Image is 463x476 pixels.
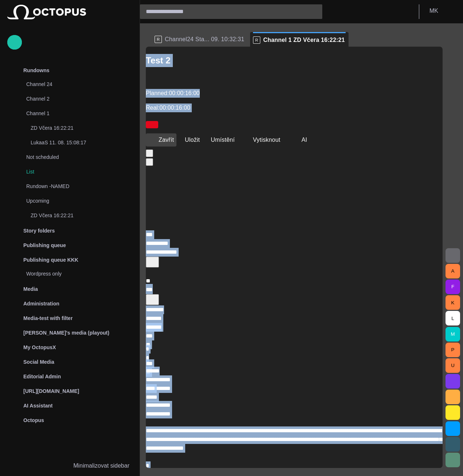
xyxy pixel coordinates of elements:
div: RChannel 1 ZD Včera 16:22:21 [250,32,349,47]
p: Upcoming [26,197,118,204]
button: P [446,343,460,357]
div: AI Assistant [7,398,132,413]
p: Story folders [23,227,55,234]
p: Rundowns [23,67,50,74]
p: [PERSON_NAME]'s media (playout) [23,329,109,336]
button: Zavřít [146,133,176,147]
span: Channel 1 ZD Včera 16:22:21 [263,36,345,44]
p: Media-test with filter [23,315,73,322]
button: U [446,358,460,373]
button: L [446,311,460,325]
img: Octopus News Room [7,5,86,19]
div: Publishing queue [7,238,132,253]
h2: Test 2 [146,54,443,67]
p: AI Assistant [23,402,52,409]
div: List [12,165,132,180]
p: Publishing queue [23,242,66,249]
p: Channel 2 [26,95,118,102]
p: Wordpress only [26,270,132,277]
p: Minimalizovat sidebar [73,461,129,470]
p: Real: 00:00:16:00 [146,104,443,112]
div: Octopus [7,413,132,428]
p: Not scheduled [26,153,118,161]
p: ZD Včera 16:22:21 [31,212,132,219]
p: [URL][DOMAIN_NAME] [23,387,79,395]
p: Publishing queue KKK [23,256,78,264]
button: Umístění [205,133,237,147]
p: Octopus [23,417,44,424]
button: K [446,295,460,310]
button: M [446,327,460,342]
p: Social Media [23,358,54,366]
div: ZD Včera 16:22:21 [16,209,132,223]
button: Vytisknout [240,133,293,147]
button: F [446,280,460,294]
p: M K [429,7,438,15]
div: [URL][DOMAIN_NAME] [7,384,132,398]
div: Media [7,282,132,296]
p: My OctopusX [23,344,56,351]
p: List [26,168,132,175]
p: LukaaS 11. 08. 15:08:17 [31,139,132,146]
button: MK [424,4,459,17]
div: [PERSON_NAME]'s media (playout) [7,325,132,340]
ul: main menu [7,63,132,428]
p: Channel 1 [26,110,118,117]
p: Administration [23,300,59,307]
p: Media [23,285,38,293]
p: R [253,36,260,44]
p: Planned: 00:00:16:00 [146,89,443,98]
p: ZD Včera 16:22:21 [31,124,132,132]
div: LukaaS 11. 08. 15:08:17 [16,136,132,151]
span: Channel24 Sta... 09. 10:32:31 [165,36,244,43]
p: R [155,36,162,43]
div: Wordpress only [12,267,132,282]
button: A [446,264,460,278]
p: Channel 24 [26,81,118,88]
button: Minimalizovat sidebar [7,459,132,473]
div: Media-test with filter [7,311,132,325]
div: ZD Včera 16:22:21 [16,121,132,136]
p: Rundown -NAMED [26,183,118,190]
button: AI [296,133,310,147]
p: Editorial Admin [23,373,61,380]
div: RChannel24 Sta... 09. 10:32:31 [152,32,250,47]
button: Uložit [179,133,202,147]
